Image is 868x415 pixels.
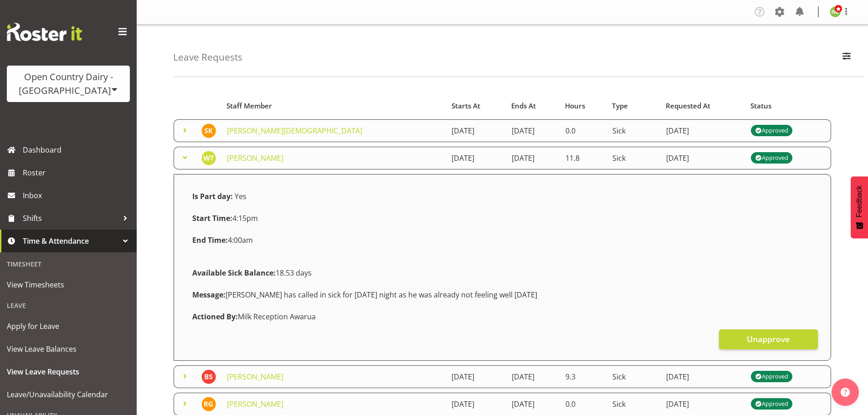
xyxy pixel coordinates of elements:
[2,360,134,383] a: View Leave Requests
[23,211,118,225] span: Shifts
[719,329,818,349] button: Unapprove
[227,153,283,163] a: [PERSON_NAME]
[192,213,258,223] span: 4:15pm
[192,312,238,322] strong: Actioned By:
[192,213,232,223] strong: Start Time:
[187,284,818,306] div: [PERSON_NAME] has called in sick for [DATE] night as he was already not feeling well [DATE]
[201,397,216,411] img: raymond-george10054.jpg
[23,234,118,248] span: Time & Attendance
[201,123,216,138] img: shiva-kumaran10130.jpg
[747,333,790,345] span: Unapprove
[755,371,788,382] div: Approved
[506,365,560,388] td: [DATE]
[560,147,607,169] td: 11.8
[2,296,134,315] div: Leave
[2,338,134,360] a: View Leave Balances
[755,125,788,136] div: Approved
[7,365,130,379] span: View Leave Requests
[446,147,506,169] td: [DATE]
[565,101,585,111] span: Hours
[192,235,253,245] span: 4:00am
[446,365,506,388] td: [DATE]
[755,399,788,410] div: Approved
[446,119,506,142] td: [DATE]
[837,47,856,67] button: Filter Employees
[661,119,745,142] td: [DATE]
[7,278,130,292] span: View Timesheets
[661,365,745,388] td: [DATE]
[192,191,233,201] strong: Is Part day:
[841,388,850,397] img: help-xxl-2.png
[23,166,132,179] span: Roster
[192,268,276,278] strong: Available Sick Balance:
[2,383,134,406] a: Leave/Unavailability Calendar
[666,101,710,111] span: Requested At
[560,119,607,142] td: 0.0
[23,143,132,157] span: Dashboard
[7,23,82,41] img: Rosterit website logo
[830,6,841,17] img: nicole-lloyd7454.jpg
[855,185,863,217] span: Feedback
[227,399,283,409] a: [PERSON_NAME]
[2,255,134,273] div: Timesheet
[851,176,868,238] button: Feedback - Show survey
[506,119,560,142] td: [DATE]
[607,365,661,388] td: Sick
[227,372,283,382] a: [PERSON_NAME]
[201,369,216,384] img: barry-sheilds9759.jpg
[2,273,134,296] a: View Timesheets
[560,365,607,388] td: 9.3
[755,153,788,164] div: Approved
[607,119,661,142] td: Sick
[506,147,560,169] td: [DATE]
[23,189,132,202] span: Inbox
[187,306,818,328] div: Milk Reception Awarua
[607,147,661,169] td: Sick
[7,342,130,356] span: View Leave Balances
[187,262,818,284] div: 18.53 days
[2,315,134,338] a: Apply for Leave
[192,290,226,300] strong: Message:
[226,101,272,111] span: Staff Member
[452,101,480,111] span: Starts At
[661,147,745,169] td: [DATE]
[192,235,228,245] strong: End Time:
[7,319,130,333] span: Apply for Leave
[16,70,121,97] div: Open Country Dairy - [GEOGRAPHIC_DATA]
[612,101,628,111] span: Type
[173,52,242,62] h4: Leave Requests
[235,191,247,201] span: Yes
[750,101,771,111] span: Status
[227,126,362,136] a: [PERSON_NAME][DEMOGRAPHIC_DATA]
[511,101,536,111] span: Ends At
[201,151,216,165] img: warren-tempelman7489.jpg
[7,388,130,401] span: Leave/Unavailability Calendar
